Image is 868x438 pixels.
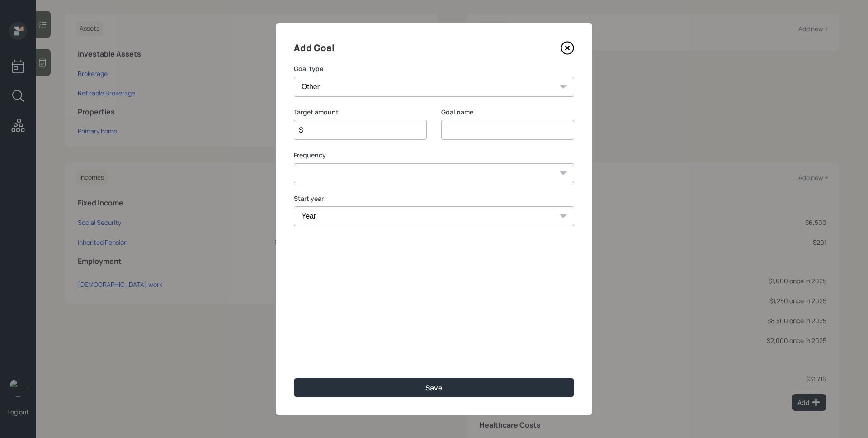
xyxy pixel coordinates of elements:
label: Target amount [294,108,427,117]
label: Goal name [441,108,574,117]
h4: Add Goal [294,41,335,55]
button: Save [294,378,574,397]
label: Frequency [294,151,574,160]
label: Start year [294,194,574,203]
div: Save [425,383,443,393]
label: Goal type [294,64,574,73]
